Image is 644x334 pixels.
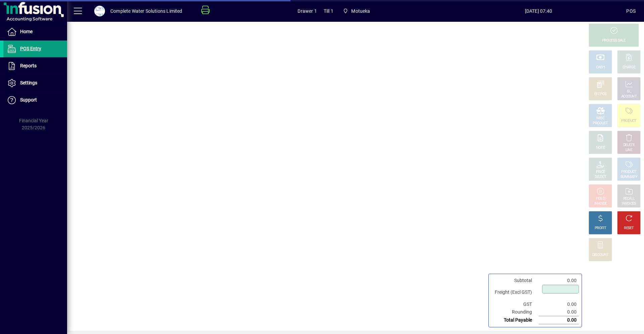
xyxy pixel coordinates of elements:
[596,196,605,201] div: HOLD
[595,175,606,180] div: SELECT
[621,175,637,180] div: SUMMARY
[450,6,626,16] span: [DATE] 07:40
[89,5,110,17] button: Profile
[627,89,631,94] div: GL
[596,65,605,70] div: CASH
[20,46,41,51] span: POS Entry
[626,6,636,16] div: POS
[621,170,636,175] div: PRODUCT
[20,97,37,103] span: Support
[491,300,539,308] td: GST
[626,148,632,153] div: LINE
[621,94,637,99] div: ACCOUNT
[596,170,605,175] div: PRICE
[594,201,606,206] div: INVOICE
[623,143,635,148] div: DELETE
[20,80,37,85] span: Settings
[595,226,606,231] div: PROFIT
[110,6,182,16] div: Complete Water Solutions Limited
[539,316,579,324] td: 0.00
[621,119,636,124] div: PRODUCT
[20,63,37,68] span: Reports
[491,277,539,284] td: Subtotal
[491,284,539,300] td: Freight (Excl GST)
[491,316,539,324] td: Total Payable
[324,6,333,16] span: Till 1
[592,253,608,258] div: DISCOUNT
[3,92,67,109] a: Support
[596,116,604,121] div: MISC
[539,300,579,308] td: 0.00
[340,5,373,17] span: Motueka
[596,145,605,150] div: NOTE
[623,196,635,201] div: RECALL
[622,201,636,206] div: INVOICES
[298,6,317,16] span: Drawer 1
[20,29,33,34] span: Home
[539,277,579,284] td: 0.00
[594,92,607,97] div: EFTPOS
[593,121,608,126] div: PRODUCT
[624,226,634,231] div: RESET
[491,308,539,316] td: Rounding
[623,65,636,70] div: CHARGE
[3,58,67,74] a: Reports
[539,308,579,316] td: 0.00
[3,23,67,40] a: Home
[602,38,626,43] div: PROCESS SALE
[3,75,67,91] a: Settings
[351,6,370,16] span: Motueka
